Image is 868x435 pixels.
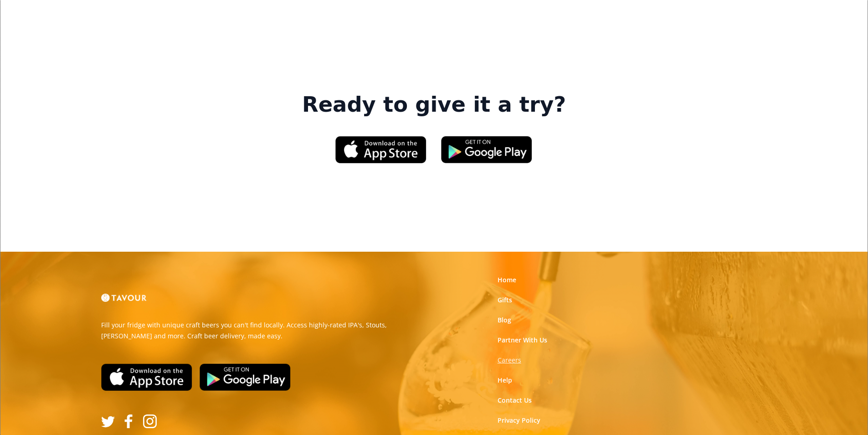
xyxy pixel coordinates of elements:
[498,336,547,345] a: Partner With Us
[498,356,521,364] strong: Careers
[498,396,532,405] a: Contact Us
[302,92,566,118] strong: Ready to give it a try?
[498,376,512,385] a: Help
[498,356,521,365] a: Careers
[498,316,511,325] a: Blog
[498,275,516,285] a: Home
[498,295,512,305] a: Gifts
[101,320,427,342] p: Fill your fridge with unique craft beers you can't find locally. Access highly-rated IPA's, Stout...
[498,416,540,425] a: Privacy Policy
